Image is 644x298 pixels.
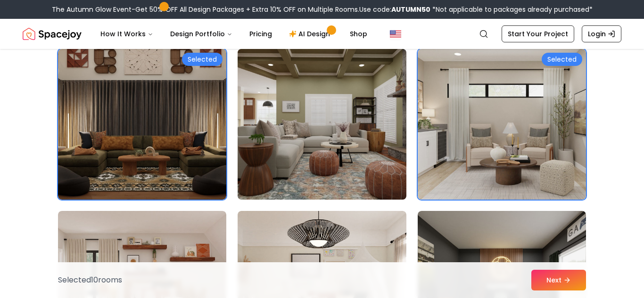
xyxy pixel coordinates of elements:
nav: Main [93,24,375,43]
a: Shop [342,24,375,43]
div: The Autumn Glow Event-Get 50% OFF All Design Packages + Extra 10% OFF on Multiple Rooms. [52,5,593,14]
a: Start Your Project [502,25,574,42]
button: Next [531,270,586,290]
button: How It Works [93,24,161,43]
span: Use code: [359,5,430,14]
p: Selected 10 room s [58,274,122,286]
img: Room room-16 [58,49,226,200]
nav: Global [23,19,621,49]
button: Design Portfolio [163,24,240,43]
span: *Not applicable to packages already purchased* [430,5,593,14]
img: Room room-18 [418,49,586,200]
div: Selected [542,53,582,66]
img: United States [390,28,401,40]
a: AI Design [281,24,340,43]
img: Spacejoy Logo [23,24,82,43]
img: Room room-17 [233,45,410,203]
a: Login [582,25,621,42]
b: AUTUMN50 [391,5,430,14]
div: Selected [182,53,223,66]
a: Pricing [242,24,280,43]
a: Spacejoy [23,24,82,43]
